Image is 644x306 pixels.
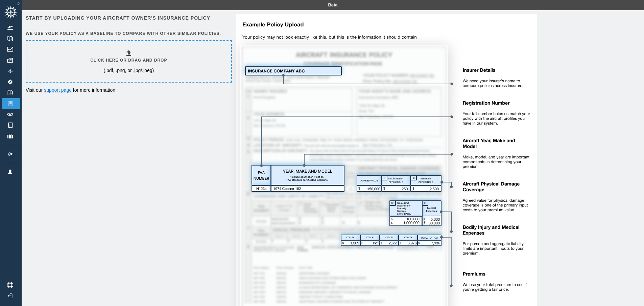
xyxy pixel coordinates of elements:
p: Visit our for more information [26,87,231,93]
p: (.pdf, .png, or .jpg/.jpeg) [103,67,154,74]
a: support page [44,87,72,93]
h6: We use your policy as a baseline to compare with other similar policies. [26,30,231,37]
h6: Start by uploading your aircraft owner's insurance policy [26,14,231,22]
h6: Click here or drag and drop [90,57,167,64]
